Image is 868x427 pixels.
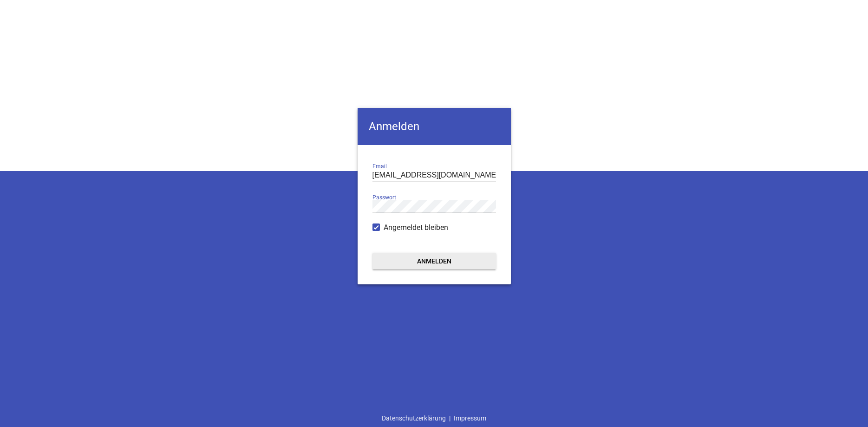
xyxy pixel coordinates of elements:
button: Anmelden [372,253,496,269]
span: Angemeldet bleiben [384,222,448,233]
a: Datenschutzerklärung [379,409,449,427]
a: Impressum [450,409,489,427]
h4: Anmelden [358,108,511,145]
div: | [379,409,489,427]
